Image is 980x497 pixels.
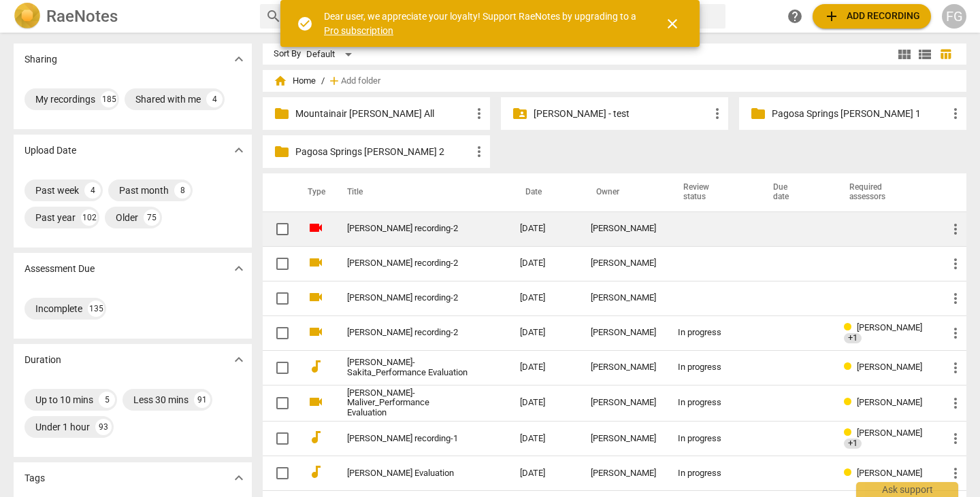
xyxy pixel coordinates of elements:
p: Assessment Due [24,262,95,276]
p: Upload Date [24,143,76,158]
a: [PERSON_NAME] Evaluation [347,468,471,479]
img: Logo [14,3,41,30]
span: audiotrack [308,358,324,375]
button: List view [915,44,935,65]
div: [PERSON_NAME] [591,434,656,444]
div: Shared with me [135,92,201,106]
span: view_module [896,46,913,63]
span: folder_shared [512,105,528,122]
span: / [321,76,325,86]
th: Required assessors [833,173,936,211]
p: Mountainair TOSI All [295,107,471,121]
span: +1 [844,439,862,449]
span: more_vert [947,395,964,411]
span: folder [750,105,766,122]
span: view_list [917,46,933,63]
div: In progress [678,328,746,338]
span: Review status: in progress [844,362,857,372]
button: Table view [935,44,955,65]
a: [PERSON_NAME] recording-1 [347,434,471,444]
span: check_circle [297,16,313,32]
div: In progress [678,398,746,408]
a: [PERSON_NAME] recording-2 [347,328,471,338]
div: In progress [678,434,746,444]
span: Review status: in progress [844,322,857,332]
td: [DATE] [509,211,580,246]
span: more_vert [471,105,487,122]
p: Pagosa Springs TOSI 1 [772,107,947,121]
div: In progress [678,468,746,479]
td: [DATE] [509,385,580,422]
div: [PERSON_NAME] [591,362,656,373]
div: 4 [206,91,223,107]
div: 185 [101,91,117,107]
span: audiotrack [308,464,324,480]
div: Dear user, we appreciate your loyalty! Support RaeNotes by upgrading to a [324,10,640,37]
span: help [787,8,803,24]
td: [DATE] [509,456,580,491]
button: Show more [229,349,249,370]
span: [PERSON_NAME] [857,428,922,438]
span: more_vert [947,290,964,307]
span: expand_more [231,352,247,368]
span: home [274,74,287,88]
button: Close [656,7,689,40]
div: 75 [144,209,160,226]
button: Show more [229,140,249,160]
div: Older [116,211,138,224]
h2: RaeNotes [46,7,118,26]
div: [PERSON_NAME] [591,328,656,338]
span: search [265,8,282,24]
div: Past year [35,211,76,224]
th: Date [509,173,580,211]
div: [PERSON_NAME] [591,224,656,234]
span: videocam [308,394,324,410]
td: [DATE] [509,315,580,350]
a: [PERSON_NAME]-Maliver_Performance Evaluation [347,388,471,419]
a: LogoRaeNotes [14,3,249,30]
span: [PERSON_NAME] [857,322,922,332]
span: expand_more [231,142,247,158]
span: folder [274,105,290,122]
span: expand_more [231,470,247,486]
div: 8 [174,182,191,199]
th: Type [297,173,331,211]
button: Show more [229,468,249,488]
a: Help [783,4,807,29]
button: Tile view [894,44,915,65]
span: Review status: in progress [844,397,857,407]
div: Under 1 hour [35,420,90,434]
div: 102 [81,209,97,226]
p: Nikki - test [534,107,709,121]
span: Review status: in progress [844,468,857,478]
div: Incomplete [35,302,82,315]
span: expand_more [231,51,247,67]
a: [PERSON_NAME] recording-2 [347,258,471,269]
span: add [823,8,840,24]
div: Ask support [856,482,958,497]
p: Sharing [24,52,57,67]
button: FG [942,4,966,29]
span: +1 [844,333,862,343]
p: Duration [24,353,61,367]
button: Show more [229,49,249,69]
button: Upload [813,4,931,29]
th: Review status [667,173,757,211]
div: Up to 10 mins [35,393,93,407]
span: Home [274,74,316,88]
a: [PERSON_NAME]-Sakita_Performance Evaluation [347,358,471,378]
span: [PERSON_NAME] [857,468,922,478]
a: Pro subscription [324,25,393,36]
div: Past month [119,184,169,197]
td: [DATE] [509,422,580,456]
div: Past week [35,184,79,197]
a: [PERSON_NAME] recording-2 [347,224,471,234]
span: more_vert [947,105,964,122]
td: [DATE] [509,246,580,281]
div: In progress [678,362,746,373]
span: more_vert [947,465,964,481]
span: videocam [308,289,324,305]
